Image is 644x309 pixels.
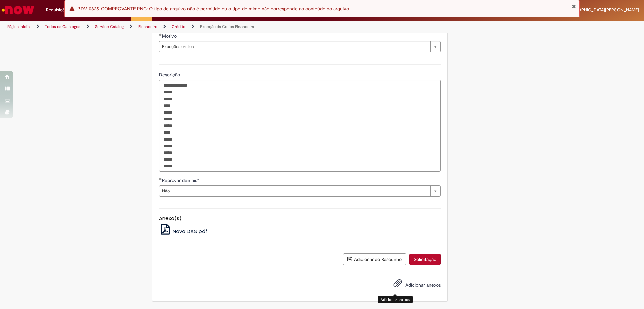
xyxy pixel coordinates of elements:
a: Crédito [172,24,185,29]
span: Descrição [159,72,181,78]
button: Fechar Notificação [572,4,576,9]
span: Exceções crítica [162,41,427,52]
span: Não [162,186,427,196]
span: Requisições [46,7,69,13]
a: Página inicial [7,24,31,29]
a: Nova DAG.pdf [159,228,208,235]
button: Adicionar anexos [392,277,404,293]
span: Adicionar anexos [405,282,441,288]
span: [DEMOGRAPHIC_DATA][PERSON_NAME] [559,7,639,13]
span: PDV10825-COMPROVANTE.PNG: O tipo de arquivo não é permitido ou o tipo de mime não corresponde ao ... [77,6,350,12]
a: Exceção da Crítica Financeira [200,24,254,29]
span: Nova DAG.pdf [173,228,207,235]
textarea: Descrição [159,80,441,172]
button: Solicitação [409,254,441,265]
span: Motivo [162,33,178,39]
span: Reprovar demais? [162,177,200,183]
span: Obrigatório Preenchido [159,178,162,180]
button: Adicionar ao Rascunho [343,253,406,265]
img: ServiceNow [1,3,35,17]
h5: Anexo(s) [159,216,441,221]
a: Service Catalog [95,24,124,29]
a: Todos os Catálogos [45,24,80,29]
div: Adicionar anexos [378,296,413,303]
span: Obrigatório Preenchido [159,33,162,36]
a: Financeiro [138,24,157,29]
ul: Trilhas de página [5,21,424,33]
